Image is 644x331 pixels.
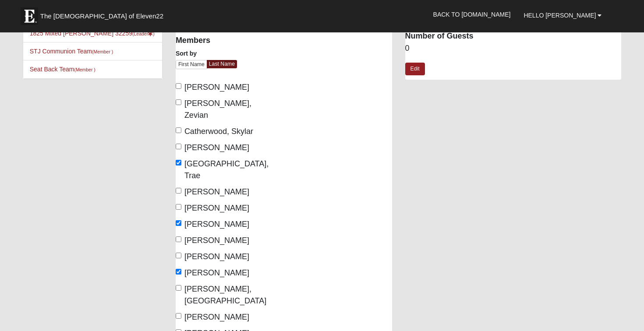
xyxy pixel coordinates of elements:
small: (Member ) [92,49,113,54]
input: [GEOGRAPHIC_DATA], Trae [176,160,181,165]
input: [PERSON_NAME], [GEOGRAPHIC_DATA] [176,285,181,291]
input: [PERSON_NAME] [176,253,181,258]
span: [PERSON_NAME], [GEOGRAPHIC_DATA] [184,285,266,305]
a: STJ Communion Team(Member ) [30,48,113,55]
span: [PERSON_NAME] [184,143,249,152]
input: [PERSON_NAME] [176,204,181,210]
input: [PERSON_NAME] [176,188,181,194]
dd: 0 [405,43,622,54]
a: First Name [176,60,207,69]
input: [PERSON_NAME] [176,83,181,89]
span: [PERSON_NAME] [184,204,249,212]
a: The [DEMOGRAPHIC_DATA] of Eleven22 [16,3,191,25]
small: (Member ) [74,67,95,72]
input: [PERSON_NAME] [176,313,181,319]
dt: Number of Guests [405,31,622,42]
span: [PERSON_NAME] [184,268,249,277]
a: Seat Back Team(Member ) [30,66,96,73]
a: Last Name [207,60,237,68]
span: [PERSON_NAME] [184,252,249,261]
span: [PERSON_NAME] [184,83,249,92]
span: The [DEMOGRAPHIC_DATA] of Eleven22 [40,12,163,21]
h4: Members [176,36,277,46]
small: (Leader ) [132,31,155,36]
label: Sort by [176,49,197,58]
span: Catherwood, Skylar [184,127,253,136]
input: [PERSON_NAME] [176,220,181,226]
img: Eleven22 logo [21,7,38,25]
a: Back to [DOMAIN_NAME] [427,4,517,25]
span: [PERSON_NAME] [184,236,249,245]
span: [GEOGRAPHIC_DATA], Trae [184,159,269,180]
a: Hello [PERSON_NAME] [517,4,608,26]
a: Edit [405,63,425,75]
a: 1825 Mixed [PERSON_NAME] 32259(Leader) [30,30,155,37]
input: [PERSON_NAME] [176,144,181,149]
span: [PERSON_NAME] [184,220,249,229]
input: Catherwood, Skylar [176,127,181,133]
input: [PERSON_NAME] [176,236,181,242]
span: [PERSON_NAME] [184,313,249,321]
span: Hello [PERSON_NAME] [524,12,596,19]
span: [PERSON_NAME], Zevian [184,99,251,120]
span: [PERSON_NAME] [184,187,249,196]
input: [PERSON_NAME] [176,269,181,275]
input: [PERSON_NAME], Zevian [176,99,181,105]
